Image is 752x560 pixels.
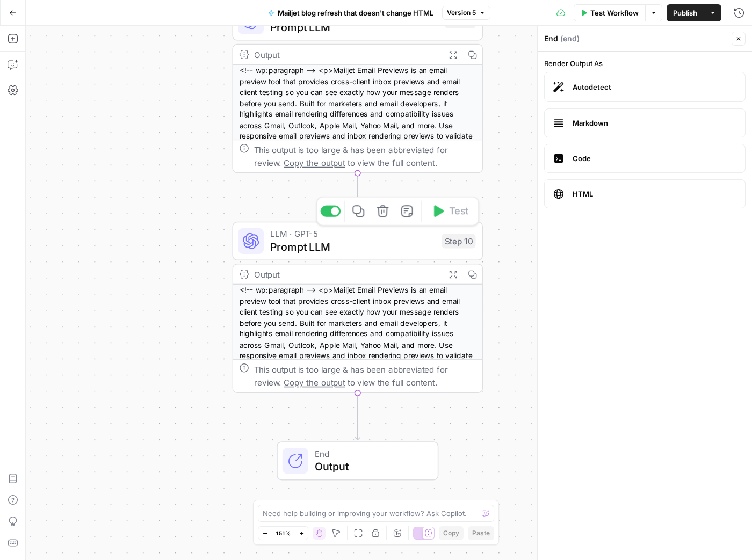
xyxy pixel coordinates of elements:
[232,2,483,173] div: Prompt LLMStep 8Output<!-- wp:paragraph --> <p>Mailjet Email Previews is an email preview tool th...
[544,33,728,44] div: End
[355,392,360,440] g: Edge from step_10 to end
[254,268,438,281] div: Output
[284,377,345,387] span: Copy the output
[574,4,645,21] button: Test Workflow
[573,188,736,199] span: HTML
[284,158,345,168] span: Copy the output
[673,8,697,18] span: Publish
[449,204,468,219] span: Test
[270,238,435,254] span: Prompt LLM
[232,222,483,393] div: LLM · GPT-5Prompt LLMStep 10TestOutput<!-- wp:paragraph --> <p>Mailjet Email Previews is an email...
[315,459,425,475] span: Output
[442,234,475,248] div: Step 10
[270,19,438,35] span: Prompt LLM
[468,526,494,540] button: Paste
[590,8,639,18] span: Test Workflow
[544,58,746,69] label: Render Output As
[278,8,433,18] span: Mailjet blog refresh that doesn't change HTML
[447,8,476,18] span: Version 5
[276,529,291,537] span: 151%
[443,528,459,538] span: Copy
[667,4,704,21] button: Publish
[270,227,435,240] span: LLM · GPT-5
[573,153,736,164] span: Code
[573,82,736,92] span: Autodetect
[573,118,736,128] span: Markdown
[254,143,475,169] div: This output is too large & has been abbreviated for review. to view the full content.
[232,441,483,480] div: EndOutput
[425,201,475,222] button: Test
[560,33,580,44] span: ( end )
[439,526,464,540] button: Copy
[262,4,440,21] button: Mailjet blog refresh that doesn't change HTML
[442,6,490,20] button: Version 5
[254,363,475,389] div: This output is too large & has been abbreviated for review. to view the full content.
[472,528,490,538] span: Paste
[254,48,438,61] div: Output
[445,14,475,28] div: Step 8
[315,447,425,460] span: End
